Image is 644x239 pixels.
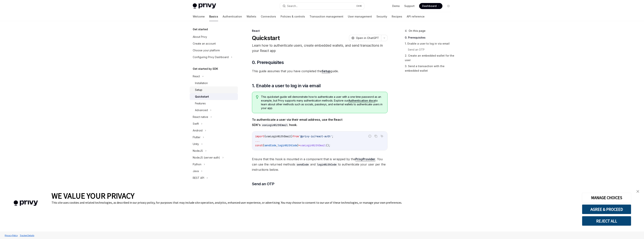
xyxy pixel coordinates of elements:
[209,12,218,21] a: Basics
[348,12,372,21] a: User management
[348,99,375,102] a: Authentication docs
[255,139,260,143] span: ...
[4,232,19,239] a: Privacy Policy
[252,181,274,187] span: Send an OTP
[356,5,362,8] span: Ctrl K
[405,41,454,47] a: 1. Enable a user to log in via email
[256,95,259,99] svg: Tip
[255,135,264,138] span: import
[287,4,298,8] div: Search...
[190,93,238,100] a: Quickstart
[355,157,375,161] a: PrivyProvider
[367,134,372,139] button: Report incorrect code
[392,12,402,21] a: Recipes
[195,108,208,112] div: Advanced
[326,144,330,147] span: ();
[356,36,379,40] span: Open in ChatGPT
[193,67,218,71] h5: Get started by SDK
[193,74,200,79] div: React
[193,3,216,9] img: light logo
[195,81,208,85] div: Installation
[193,12,205,21] a: Welcome
[193,41,216,46] div: Create an account
[190,33,238,40] a: About Privy
[422,4,437,8] span: Dashboard
[299,144,300,147] span: =
[264,144,276,147] span: sendCode
[295,162,310,167] code: sendCode
[349,35,381,41] button: Open in ChatGPT
[252,156,388,172] span: Ensure that this hook is mounted in a component that is wrapped by the . You can use the returned...
[6,195,46,211] img: company logo
[190,40,238,47] a: Create an account
[291,135,293,138] span: }
[252,35,280,41] h1: Quickstart
[252,59,284,65] span: 0. Prerequisites
[193,115,208,119] div: React native
[404,4,415,8] a: Support
[407,12,425,21] a: API reference
[52,191,134,201] span: WE VALUE YOUR PRIVACY
[261,95,383,110] span: This quickstart guide will demonstrate how to authenticate a user with a one time password as an ...
[223,12,242,21] a: Authentication
[300,144,326,147] span: useLoginWithEmail
[379,134,384,139] button: Ask AI
[293,135,299,138] span: from
[193,121,199,126] div: Swift
[299,135,332,138] span: '@privy-io/react-auth'
[280,3,364,9] button: Search...CtrlK
[190,86,238,93] a: Setup
[276,144,278,147] span: ,
[193,48,220,53] div: Choose your platform
[19,232,35,239] a: Tracker Details
[281,12,305,21] a: Policies & controls
[193,149,203,153] div: NodeJS
[405,53,454,63] a: 2. Create an embedded wallet for the user
[582,193,631,203] button: MANAGE CHOICES
[252,83,321,89] span: 1. Enable a user to log in via email
[408,47,454,53] a: Send an OTP
[278,144,297,147] span: loginWithCode
[445,3,451,9] button: Toggle dark mode
[634,188,642,195] a: close banner
[193,142,199,146] div: Unity
[263,144,264,147] span: {
[190,47,238,54] a: Choose your platform
[261,12,276,21] a: Connectors
[582,204,631,214] button: AGREE & PROCEED
[264,135,266,138] span: {
[193,169,199,173] div: Java
[409,29,426,33] span: On this page
[193,176,204,180] div: REST API
[193,27,208,32] h5: Get started
[195,88,202,92] div: Setup
[252,29,388,33] div: React
[252,118,342,127] strong: To authenticate a user via their email address, use the React SDK’s hook.
[322,69,330,73] a: Setup
[193,162,201,167] div: Python
[582,216,631,226] button: REJECT ALL
[255,144,263,147] span: const
[373,134,378,139] button: Copy the contents from the code block
[52,201,576,204] div: This site uses cookies and related technologies, as described in our privacy policy, for purposes...
[405,35,454,41] a: 0. Prerequisites
[316,162,338,167] code: loginWithCode
[190,100,238,107] a: Features
[376,12,387,21] a: Security
[297,144,299,147] span: }
[392,4,400,8] a: Demo
[266,135,291,138] span: useLoginWithEmail
[193,155,220,160] div: NodeJS (server-auth)
[252,68,388,74] span: This guide assumes that you have completed the guide.
[636,190,639,193] img: close banner
[195,101,206,106] div: Features
[261,123,289,127] code: useLoginWithEmail
[309,12,343,21] a: Transaction management
[193,35,207,39] div: About Privy
[419,3,442,9] a: Dashboard
[195,94,209,99] div: Quickstart
[193,135,200,140] div: Flutter
[252,43,388,53] p: Learn how to authenticate users, create embedded wallets, and send transactions in your React app
[332,135,333,138] span: ;
[247,12,256,21] a: Wallets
